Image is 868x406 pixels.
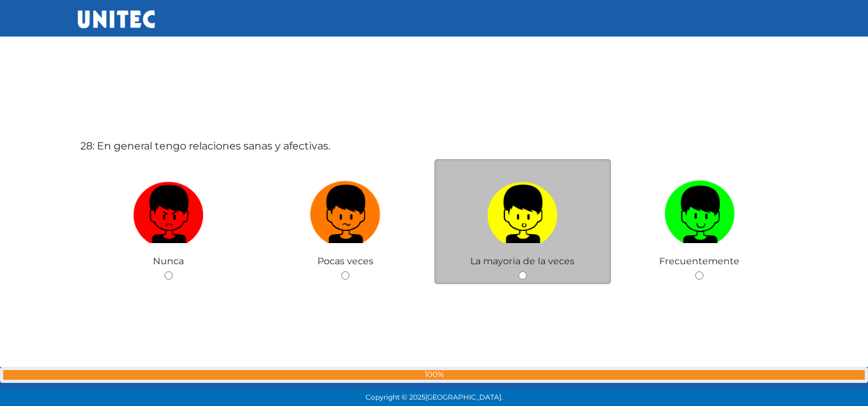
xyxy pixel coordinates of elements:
img: Nunca [133,176,204,243]
div: 100% [3,370,865,380]
img: UNITEC [78,10,155,28]
label: 28: En general tengo relaciones sanas y afectivas. [80,139,330,154]
span: [GEOGRAPHIC_DATA]. [425,393,502,402]
img: Pocas veces [310,176,381,243]
img: La mayoria de la veces [487,176,558,243]
img: Frecuentemente [664,176,735,243]
span: Frecuentemente [659,255,740,267]
span: La mayoria de la veces [470,255,574,267]
span: Nunca [153,255,184,267]
span: Pocas veces [317,255,373,267]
